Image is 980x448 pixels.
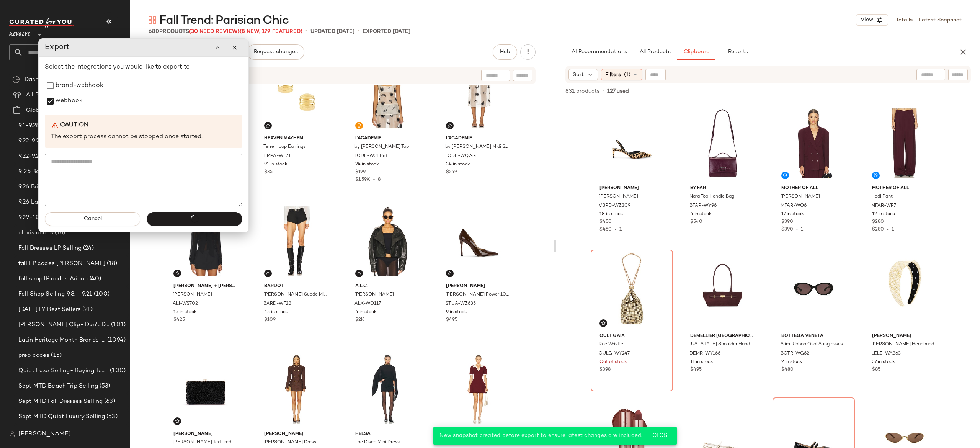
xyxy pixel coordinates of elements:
span: (1) [624,71,630,79]
a: Details [894,16,913,24]
span: 831 products [565,87,599,95]
span: [PERSON_NAME] [599,185,664,192]
span: All Products [26,91,60,100]
span: [PERSON_NAME] Dress [263,439,316,446]
span: Global Clipboards [26,106,76,115]
span: • [305,27,307,36]
span: 34 in stock [446,161,470,168]
span: 37 in stock [872,359,895,366]
span: (53) [105,412,118,421]
span: 9.22-9.28 Western Best-Sellers [18,152,104,161]
span: 15 in stock [173,309,197,316]
span: Helsa [355,431,420,438]
span: • [358,27,359,36]
span: 127 used [607,87,629,95]
span: [PERSON_NAME] [18,430,71,439]
span: 1 [801,227,803,232]
span: Sept MTD Fall Dresses Selling [18,397,103,406]
span: (30 Need Review) [189,29,240,34]
img: svg%3e [357,123,361,128]
span: (18) [53,229,65,237]
span: 17 in stock [781,211,804,218]
span: [PERSON_NAME] [781,193,820,200]
span: ALI-WS702 [173,301,198,307]
span: AI Recommendations [571,49,627,55]
span: [US_STATE] Shoulder Handbag [689,341,754,348]
img: LELE-WA363_V1.jpg [866,252,943,330]
span: (63) [103,397,115,406]
img: svg%3e [175,271,180,276]
span: $450 [599,219,612,226]
button: Hub [493,44,517,60]
span: BARD-WF23 [263,301,291,307]
span: Bardot [264,283,329,290]
span: Fall Trend: Parisian Chic [159,13,289,28]
span: 91 in stock [264,161,287,168]
span: Out of stock [599,359,627,366]
span: Terre Hoop Earrings [263,144,305,150]
button: Request changes [247,44,304,60]
span: $495 [446,317,457,324]
button: View [856,14,888,26]
span: by [PERSON_NAME] Top [354,144,409,150]
span: 45 in stock [264,309,288,316]
a: Latest Snapshot [919,16,962,24]
span: 11 in stock [690,359,713,366]
span: Slim Ribbon Oval Sunglasses [781,341,843,348]
span: [PERSON_NAME] Suede Mini Short [263,291,328,298]
span: Hedi Pant [871,193,893,200]
span: 9.1-9.28 Matching Sets Best-Sellers [18,121,110,130]
img: svg%3e [266,271,270,276]
span: BOTR-WG62 [781,350,809,357]
span: Fall Shop Selling 9.8. - 9.21 [18,290,92,299]
span: fall shop lP codes Ariana [18,275,88,283]
span: 9.29-10.3 AM Newness [18,213,82,222]
span: Fall Dresses LP Selling [18,244,82,253]
span: MFAR-WO6 [781,203,807,209]
span: (18) [105,259,118,268]
p: Select the integrations you would like to export to [45,63,242,72]
span: $390 [781,227,793,232]
span: Nara Top Handle Bag [689,193,734,200]
img: svg%3e [12,76,20,83]
span: View [860,17,873,23]
img: MFAR-WO6_V1.jpg [775,105,852,182]
span: $199 [355,169,366,176]
span: LCDE-WS1148 [354,153,387,160]
span: prep codes [18,351,49,360]
span: $425 [173,317,185,324]
span: Request changes [253,49,298,55]
span: fall LP codes [PERSON_NAME] [18,259,105,268]
span: [DATE] LY Best Sellers [18,305,81,314]
span: [PERSON_NAME] [872,333,937,340]
span: 680 [149,29,159,34]
img: VBRD-WZ209_V1.jpg [593,105,670,182]
span: ALX-WO117 [354,301,381,307]
span: DeMellier [GEOGRAPHIC_DATA] [690,333,755,340]
span: Hub [500,49,510,55]
span: [PERSON_NAME] Headband [871,341,934,348]
img: svg%3e [357,271,361,276]
img: BARD-WF23_V1.jpg [258,203,335,280]
div: Products [149,28,302,36]
span: Rue Wristlet [599,341,625,348]
img: OLGR-WY308_V1.jpg [167,350,244,428]
span: [PERSON_NAME] [446,283,511,290]
img: MCLU-WD21_V1.jpg [440,350,517,428]
span: 18 in stock [599,211,623,218]
span: Reports [727,49,748,55]
span: 9.26 Bridal Pulls [18,183,62,191]
span: 9.26 Last 60 Day Receipt Dresses Selling [18,198,109,207]
span: $249 [446,169,457,176]
span: 12 in stock [872,211,895,218]
span: (53) [98,382,111,391]
span: HMAY-WL71 [263,153,291,160]
span: Close [652,433,671,439]
span: $280 [872,219,884,226]
span: $450 [599,227,612,232]
span: A.L.C. [355,283,420,290]
span: 9.22-9.28 Matching Sets Best-Sellers [18,137,110,146]
span: (8 New, 179 Featured) [240,29,302,34]
img: BOTR-WG62_V1.jpg [775,252,852,330]
span: Bottega Veneta [781,333,846,340]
